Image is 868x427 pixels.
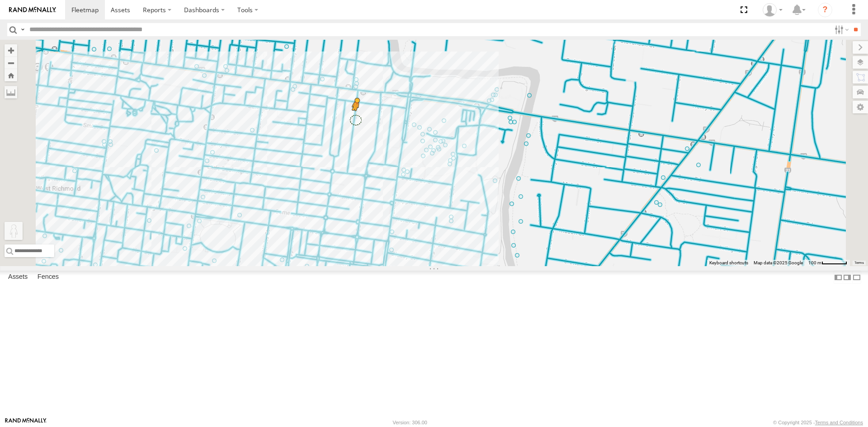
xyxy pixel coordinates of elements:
div: © Copyright 2025 - [773,420,863,425]
button: Drag Pegman onto the map to open Street View [5,222,23,240]
button: Keyboard shortcuts [709,260,748,266]
a: Visit our Website [5,418,47,427]
span: 100 m [808,260,821,265]
span: Map data ©2025 Google [754,260,803,265]
div: Version: 306.00 [393,420,427,425]
i: ? [818,3,832,17]
label: Dock Summary Table to the Right [843,271,852,284]
img: rand-logo.svg [9,7,56,13]
button: Zoom in [5,44,17,56]
button: Zoom Home [5,69,17,81]
button: Zoom out [5,56,17,69]
label: Map Settings [853,101,868,113]
label: Fences [33,271,63,284]
label: Search Filter Options [831,23,850,36]
a: Terms and Conditions [815,420,863,425]
label: Dock Summary Table to the Left [834,271,843,284]
label: Hide Summary Table [852,271,861,284]
label: Measure [5,86,17,99]
div: Tony Vamvakitis [759,3,786,17]
a: Terms (opens in new tab) [854,261,864,265]
label: Assets [4,271,32,284]
button: Map Scale: 100 m per 53 pixels [806,260,850,266]
label: Search Query [19,23,26,36]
